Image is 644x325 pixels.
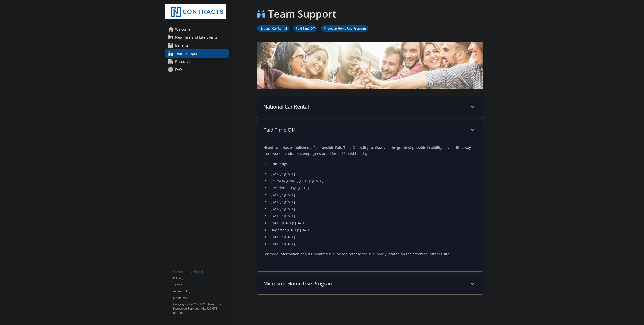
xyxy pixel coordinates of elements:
li: [DATE]: [DATE] [269,241,477,247]
a: Paid Time Off [293,26,317,31]
p: Microsoft Home Use Program [263,280,465,287]
li: [PERSON_NAME][DATE]: [DATE] [269,178,477,184]
span: Resources [175,58,192,66]
div: National Car Rental [257,97,483,118]
span: New Hire and Life Events [175,33,217,41]
div: Microsoft Home Use Program [257,274,483,294]
a: Accessibility [173,289,228,294]
a: National Car Rental [257,26,289,31]
h1: Team Support [268,6,336,21]
img: team support page banner [257,42,483,89]
div: Paid Time Off [257,120,483,141]
a: New Hire and Life Events [165,33,229,41]
a: Privacy [173,276,228,281]
li: [DATE]: [DATE] [269,213,477,219]
a: Microsoft Home Use Program [321,26,368,31]
li: [DATE]: [DATE] [269,199,477,205]
li: Presidents Day: [DATE] [269,185,477,191]
p: Paid Time Off [263,126,465,134]
p: National Car Rental [263,103,465,111]
li: [DATE]: [DATE] [269,206,477,212]
a: Benefits [165,41,229,49]
li: Day after [DATE]: [DATE] [269,227,477,233]
strong: 2025 Holidays [263,161,288,166]
div: Paid Time Off [257,141,483,271]
li: [DATE]: [DATE] [269,192,477,198]
span: Benefits [175,41,189,49]
p: For more information about Unlimited PTO please refer to the PTO policy located on the Nformed in... [263,251,477,257]
a: Terms [173,283,228,287]
a: Resources [165,58,229,66]
a: FAQs [165,66,229,74]
a: Team Support [165,49,229,58]
a: Welcome [165,25,229,33]
p: Copyright © 2024 - 2025 , Newfront Insurance Services, ALL RIGHTS RESERVED [173,302,228,315]
span: Welcome [175,25,190,33]
span: FAQs [175,66,184,74]
li: [DATE]: [DATE] [269,234,477,240]
li: [DATE]: [DATE] [269,171,477,177]
a: Disclaimer [173,296,228,300]
span: Team Support [175,49,199,58]
p: Ncontracts has established a Responsible Paid Time Off policy to allow you the greatest possible ... [263,145,477,157]
li: [DATE][DATE]: [DATE] [269,220,477,226]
